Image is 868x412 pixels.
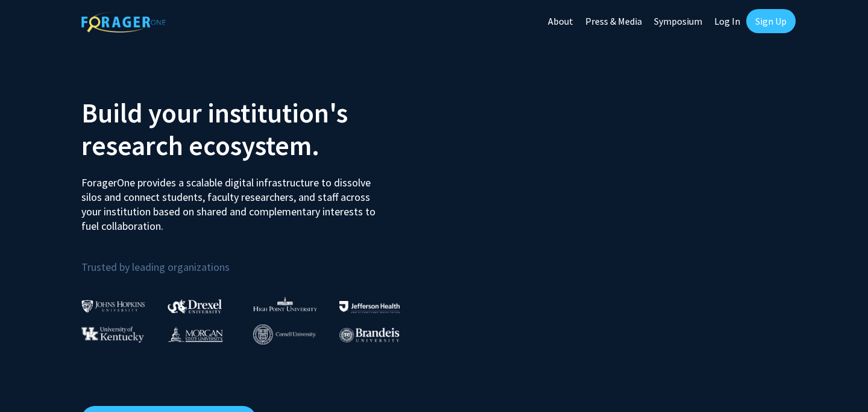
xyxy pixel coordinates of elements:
img: Thomas Jefferson University [339,301,400,312]
img: Morgan State University [168,326,223,342]
img: Johns Hopkins University [81,300,145,312]
img: ForagerOne Logo [81,11,166,33]
p: Trusted by leading organizations [81,243,425,276]
img: Cornell University [253,325,316,344]
a: Sign Up [746,9,796,33]
h2: Build your institution's research ecosystem. [81,97,425,162]
p: ForagerOne provides a scalable digital infrastructure to dissolve silos and connect students, fac... [81,166,384,233]
img: Drexel University [168,299,222,313]
img: High Point University [253,297,317,311]
img: Brandeis University [339,328,400,343]
img: University of Kentucky [81,326,144,343]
